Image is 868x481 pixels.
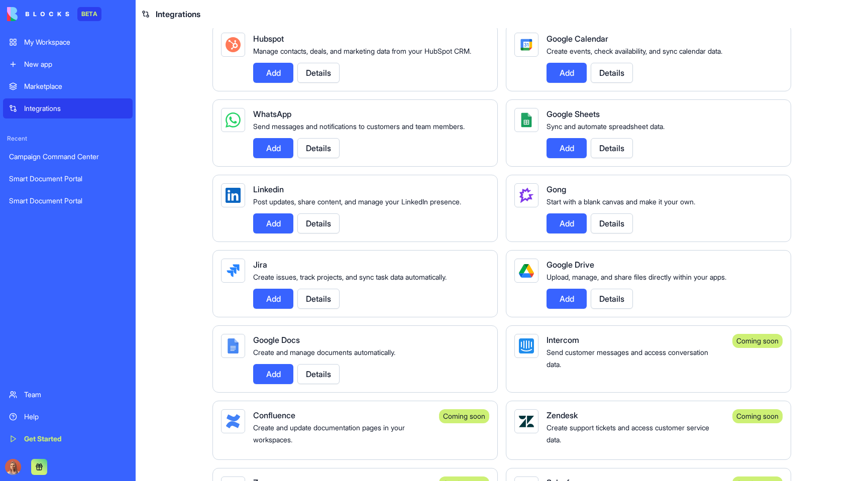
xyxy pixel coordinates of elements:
button: Add [547,213,587,233]
a: New app [3,54,133,74]
div: Help [24,412,127,422]
span: Confluence [253,410,295,420]
a: BETA [7,7,101,21]
a: Smart Document Portal [3,191,133,211]
span: Create and update documentation pages in your workspaces. [253,423,405,444]
button: Details [591,213,633,233]
div: Get Started [24,434,127,444]
span: Recent [3,135,133,143]
button: Details [591,289,633,309]
span: Hubspot [253,34,284,44]
span: Create events, check availability, and sync calendar data. [547,47,722,55]
span: Google Sheets [547,109,600,119]
span: Linkedin [253,184,284,194]
span: Google Calendar [547,34,608,44]
span: Intercom [547,335,579,345]
a: Get Started [3,429,133,449]
button: Details [297,213,340,233]
span: Zendesk [547,410,578,420]
span: Create issues, track projects, and sync task data automatically. [253,273,447,281]
div: Coming soon [439,409,489,423]
div: Smart Document Portal [9,196,127,206]
div: BETA [77,7,101,21]
span: Create and manage documents automatically. [253,348,395,356]
span: Sync and automate spreadsheet data. [547,122,665,131]
button: Add [253,213,293,233]
span: Jira [253,260,267,270]
div: My Workspace [24,37,127,47]
span: Google Drive [547,260,594,270]
button: Add [547,138,587,158]
span: Create support tickets and access customer service data. [547,423,709,444]
div: Team [24,390,127,400]
span: Post updates, share content, and manage your LinkedIn presence. [253,197,461,206]
img: Marina_gj5dtt.jpg [5,459,21,475]
div: Marketplace [24,81,127,91]
div: Coming soon [732,334,783,348]
button: Add [253,138,293,158]
span: Integrations [156,8,200,20]
span: WhatsApp [253,109,291,119]
div: Smart Document Portal [9,174,127,184]
span: Upload, manage, and share files directly within your apps. [547,273,726,281]
a: Smart Document Portal [3,169,133,189]
button: Details [591,138,633,158]
button: Details [297,138,340,158]
span: Gong [547,184,566,194]
button: Add [253,63,293,83]
a: Integrations [3,98,133,118]
a: Help [3,407,133,427]
div: New app [24,59,127,69]
button: Add [547,289,587,309]
a: Marketplace [3,76,133,96]
button: Add [253,289,293,309]
a: Campaign Command Center [3,147,133,167]
span: Send customer messages and access conversation data. [547,348,708,369]
button: Add [547,63,587,83]
button: Details [591,63,633,83]
span: Start with a blank canvas and make it your own. [547,197,695,206]
button: Details [297,63,340,83]
span: Google Docs [253,335,300,345]
span: Manage contacts, deals, and marketing data from your HubSpot CRM. [253,47,471,55]
div: Campaign Command Center [9,152,127,162]
a: My Workspace [3,32,133,52]
div: Coming soon [732,409,783,423]
a: Team [3,385,133,405]
img: logo [7,7,69,21]
span: Send messages and notifications to customers and team members. [253,122,465,131]
button: Details [297,364,340,384]
button: Add [253,364,293,384]
div: Integrations [24,103,127,113]
button: Details [297,289,340,309]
